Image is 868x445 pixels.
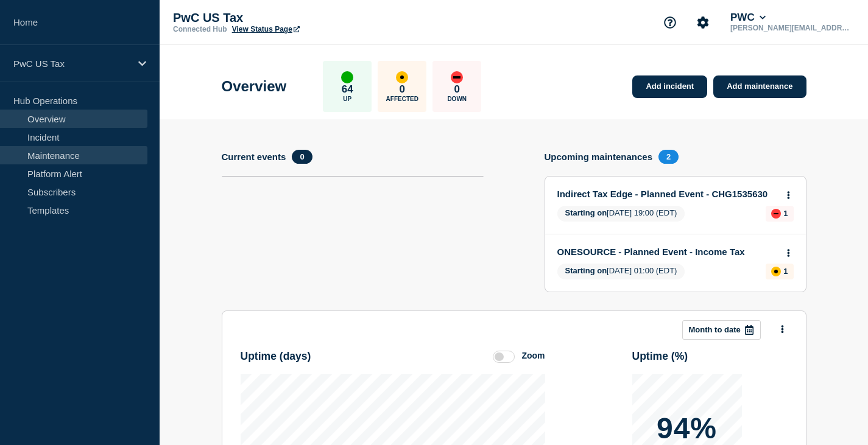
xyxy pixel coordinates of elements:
p: Connected Hub [173,25,227,33]
a: Add maintenance [713,75,806,98]
h1: Overview [222,78,287,95]
span: Starting on [565,208,607,217]
span: 0 [292,150,312,164]
p: Down [447,96,467,102]
button: Support [657,10,683,35]
p: PwC US Tax [173,11,417,25]
h3: Uptime ( % ) [632,350,688,363]
div: affected [771,267,781,276]
a: Add incident [632,75,707,98]
p: [PERSON_NAME][EMAIL_ADDRESS][PERSON_NAME][DOMAIN_NAME] [728,24,855,32]
h4: Current events [222,152,286,162]
h3: Uptime ( days ) [241,350,311,363]
a: Indirect Tax Edge - Planned Event - CHG1535630 [557,189,777,199]
p: PwC US Tax [13,58,130,69]
p: Affected [386,96,418,102]
span: Starting on [565,266,607,275]
button: Month to date [682,320,761,340]
p: Up [343,96,351,102]
div: down [451,71,463,83]
p: 1 [783,267,788,276]
div: up [341,71,353,83]
p: 64 [342,83,353,96]
p: 1 [783,209,788,218]
span: [DATE] 19:00 (EDT) [557,206,685,222]
div: affected [396,71,408,83]
p: 0 [454,83,460,96]
p: Month to date [689,325,741,334]
a: View Status Page [232,25,300,33]
p: 94% [657,414,717,443]
span: [DATE] 01:00 (EDT) [557,264,685,279]
h4: Upcoming maintenances [545,152,653,162]
span: 2 [658,150,679,164]
p: 0 [400,83,405,96]
div: Zoom [521,351,545,360]
div: down [771,209,781,219]
button: PWC [728,12,768,24]
a: ONESOURCE - Planned Event - Income Tax [557,247,777,257]
button: Account settings [690,10,716,35]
